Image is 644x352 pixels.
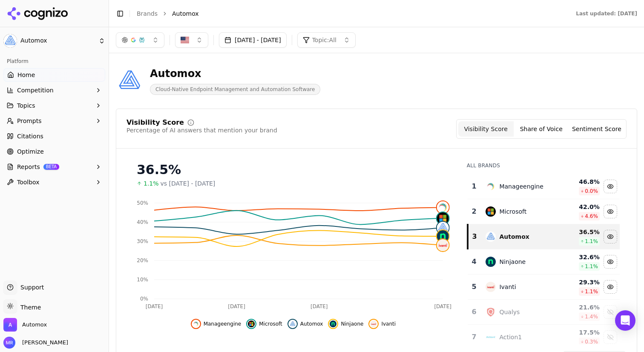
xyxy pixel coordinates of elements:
[561,328,600,337] div: 17.5 %
[561,228,600,236] div: 36.5 %
[137,277,148,283] tspan: 10%
[585,188,598,195] span: 0.0 %
[150,67,320,80] div: Automox
[3,145,105,158] a: Optimize
[116,67,143,94] img: Automox
[312,36,336,44] span: Topic: All
[17,147,44,156] span: Optimize
[22,321,47,329] span: Automox
[499,182,543,191] div: Manageengine
[604,180,617,193] button: Hide manageengine data
[468,300,620,325] tr: 6qualysQualys21.6%1.4%Show qualys data
[458,121,514,137] button: Visibility Score
[3,34,17,48] img: Automox
[300,321,323,327] span: Automox
[248,321,255,327] img: microsoft
[486,332,496,342] img: action1
[604,205,617,218] button: Hide microsoft data
[17,71,35,79] span: Home
[137,9,559,18] nav: breadcrumb
[19,339,68,346] span: [PERSON_NAME]
[561,278,600,286] div: 29.3 %
[146,303,163,309] tspan: [DATE]
[471,257,477,267] div: 4
[368,319,396,329] button: Hide ivanti data
[3,83,105,97] button: Competition
[468,275,620,300] tr: 5ivantiIvanti29.3%1.1%Hide ivanti data
[471,282,477,292] div: 5
[486,232,496,242] img: automox
[3,114,105,128] button: Prompts
[137,10,158,17] a: Brands
[228,303,245,309] tspan: [DATE]
[3,68,105,82] a: Home
[486,307,496,317] img: qualys
[17,304,41,311] span: Theme
[137,258,148,263] tspan: 20%
[471,332,477,342] div: 7
[3,54,105,68] div: Platform
[3,318,17,332] img: Automox
[17,132,43,140] span: Citations
[381,321,396,327] span: Ivanti
[468,249,620,275] tr: 4ninjaoneNinjaone32.6%1.1%Hide ninjaone data
[499,207,526,216] div: Microsoft
[514,121,569,137] button: Share of Voice
[259,321,282,327] span: Microsoft
[161,179,216,188] span: vs [DATE] - [DATE]
[615,310,635,331] div: Open Intercom Messenger
[3,337,68,349] button: Open user button
[181,36,189,44] img: United States
[604,255,617,269] button: Hide ninjaone data
[137,219,148,225] tspan: 40%
[468,325,620,350] tr: 7action1Action117.5%0.3%Show action1 data
[499,232,529,241] div: Automox
[126,119,184,126] div: Visibility Score
[585,213,598,220] span: 4.6 %
[437,230,449,242] img: ninjaone
[471,181,477,192] div: 1
[150,84,320,95] span: Cloud-Native Endpoint Management and Automation Software
[468,199,620,224] tr: 2microsoftMicrosoft42.0%4.6%Hide microsoft data
[468,174,620,199] tr: 1manageengineManageengine46.8%0.0%Hide manageengine data
[604,230,617,243] button: Hide automox data
[486,282,496,292] img: ivanti
[499,258,526,266] div: Ninjaone
[585,338,598,345] span: 0.3 %
[17,178,40,186] span: Toolbox
[486,206,496,217] img: microsoft
[604,280,617,294] button: Hide ivanti data
[17,163,40,171] span: Reports
[3,175,105,189] button: Toolbox
[486,257,496,267] img: ninjaone
[289,321,296,327] img: automox
[467,162,620,169] div: All Brands
[569,121,624,137] button: Sentiment Score
[561,203,600,211] div: 42.0 %
[499,308,520,316] div: Qualys
[140,296,148,302] tspan: 0%
[437,222,449,234] img: automox
[126,126,277,135] div: Percentage of AI answers that mention your brand
[137,162,450,177] div: 36.5%
[20,37,95,45] span: Automox
[434,303,451,309] tspan: [DATE]
[137,238,148,244] tspan: 30%
[3,160,105,174] button: ReportsBETA
[585,288,598,295] span: 1.1 %
[585,313,598,320] span: 1.4 %
[17,101,35,110] span: Topics
[330,321,336,327] img: ninjaone
[576,10,637,17] div: Last updated: [DATE]
[468,224,620,249] tr: 3automoxAutomox36.5%1.1%Hide automox data
[437,201,449,213] img: manageengine
[219,32,287,48] button: [DATE] - [DATE]
[3,318,47,332] button: Open organization switcher
[437,212,449,224] img: microsoft
[144,179,159,188] span: 1.1%
[561,177,600,186] div: 46.8 %
[17,283,44,292] span: Support
[437,239,449,251] img: ivanti
[471,206,477,217] div: 2
[193,321,199,327] img: manageengine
